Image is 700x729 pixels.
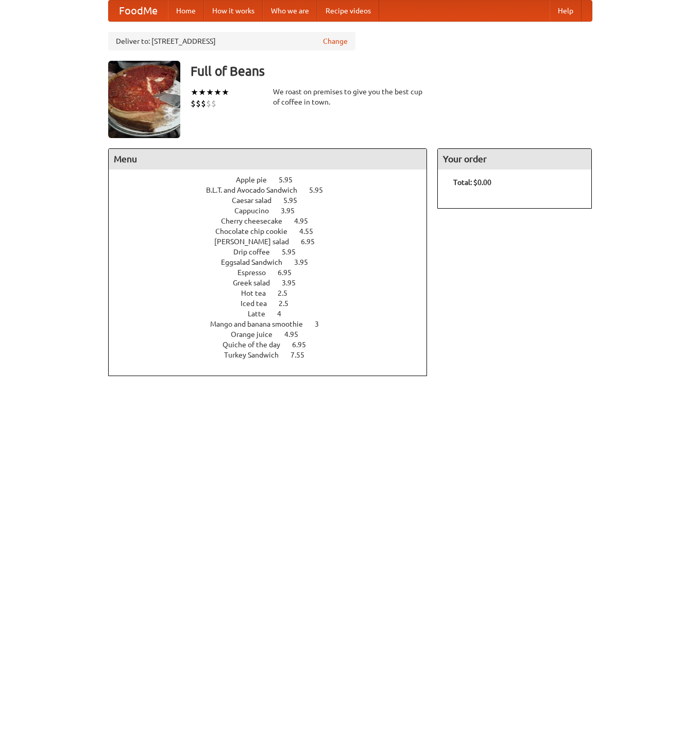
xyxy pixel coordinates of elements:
span: 3.95 [294,258,318,266]
span: 6.95 [292,341,316,349]
h3: Full of Beans [191,61,592,81]
span: 3 [315,320,329,328]
a: Mango and banana smoothie 3 [210,320,338,328]
span: Orange juice [231,330,283,338]
a: B.L.T. and Avocado Sandwich 5.95 [206,186,342,194]
a: Cappucino 3.95 [234,207,314,215]
span: 4.95 [294,217,318,225]
a: Drip coffee 5.95 [233,248,315,256]
li: $ [191,98,196,109]
span: 2.5 [278,289,298,297]
span: 5.95 [279,176,303,184]
span: Apple pie [236,176,277,184]
span: Latte [248,310,276,318]
a: Quiche of the day 6.95 [223,341,325,349]
a: Cherry cheesecake 4.95 [221,217,327,225]
a: Hot tea 2.5 [241,289,306,297]
a: Espresso 6.95 [237,268,311,277]
li: ★ [206,87,214,98]
a: Who we are [263,1,317,21]
span: Cappucino [234,207,279,215]
span: Turkey Sandwich [224,351,289,359]
span: Caesar salad [232,196,282,205]
li: $ [196,98,201,109]
span: 7.55 [291,351,315,359]
div: Deliver to: [STREET_ADDRESS] [108,32,355,50]
a: FoodMe [109,1,168,21]
span: Eggsalad Sandwich [221,258,293,266]
a: Turkey Sandwich 7.55 [224,351,323,359]
a: Chocolate chip cookie 4.55 [215,227,332,235]
span: 4.55 [299,227,323,235]
span: Greek salad [233,279,280,287]
span: 2.5 [279,299,299,308]
li: ★ [191,87,198,98]
h4: Your order [438,149,591,169]
a: How it works [204,1,263,21]
a: [PERSON_NAME] salad 6.95 [214,238,334,246]
span: Hot tea [241,289,276,297]
a: Help [550,1,582,21]
div: We roast on premises to give you the best cup of coffee in town. [273,87,428,107]
img: angular.jpg [108,61,180,138]
a: Latte 4 [248,310,300,318]
span: Chocolate chip cookie [215,227,298,235]
li: $ [211,98,216,109]
span: B.L.T. and Avocado Sandwich [206,186,308,194]
span: 5.95 [283,196,308,205]
span: 6.95 [301,238,325,246]
a: Change [323,36,348,46]
span: Espresso [237,268,276,277]
a: Home [168,1,204,21]
a: Caesar salad 5.95 [232,196,316,205]
span: 6.95 [278,268,302,277]
li: $ [206,98,211,109]
li: ★ [214,87,221,98]
li: ★ [198,87,206,98]
span: 3.95 [282,279,306,287]
h4: Menu [109,149,427,169]
span: [PERSON_NAME] salad [214,238,299,246]
a: Recipe videos [317,1,379,21]
a: Greek salad 3.95 [233,279,315,287]
span: 5.95 [309,186,333,194]
li: $ [201,98,206,109]
b: Total: $0.00 [453,178,491,187]
a: Eggsalad Sandwich 3.95 [221,258,327,266]
span: 3.95 [281,207,305,215]
a: Iced tea 2.5 [241,299,308,308]
span: Iced tea [241,299,277,308]
span: Mango and banana smoothie [210,320,313,328]
span: Drip coffee [233,248,280,256]
span: 4 [277,310,292,318]
span: Cherry cheesecake [221,217,293,225]
a: Orange juice 4.95 [231,330,317,338]
span: 5.95 [282,248,306,256]
span: Quiche of the day [223,341,291,349]
span: 4.95 [284,330,309,338]
a: Apple pie 5.95 [236,176,312,184]
li: ★ [221,87,229,98]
